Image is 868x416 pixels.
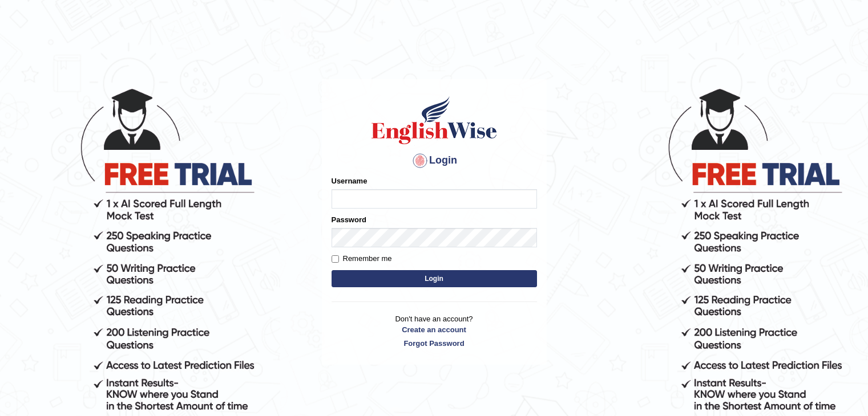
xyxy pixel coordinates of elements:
label: Remember me [332,253,392,264]
img: Logo of English Wise sign in for intelligent practice with AI [369,95,499,146]
p: Don't have an account? [332,313,537,349]
a: Create an account [332,324,537,335]
label: Username [332,176,368,186]
h4: Login [332,152,537,170]
a: Forgot Password [332,338,537,349]
button: Login [332,270,537,287]
input: Remember me [332,255,339,263]
label: Password [332,214,366,225]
